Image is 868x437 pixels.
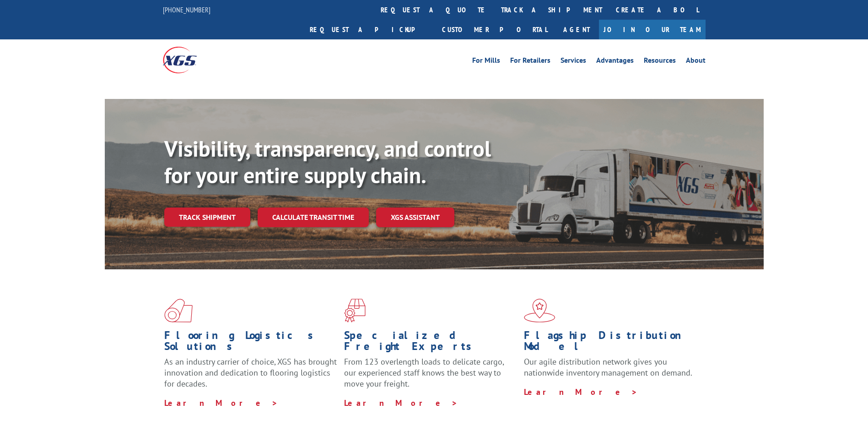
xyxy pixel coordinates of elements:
a: Calculate transit time [258,208,369,227]
a: Advantages [596,57,634,67]
a: Request a pickup [303,20,435,39]
a: [PHONE_NUMBER] [163,5,210,14]
a: Agent [554,20,599,39]
a: Track shipment [164,208,250,227]
a: For Retailers [510,57,550,67]
span: Our agile distribution network gives you nationwide inventory management on demand. [524,356,692,378]
a: Resources [644,57,676,67]
a: Services [561,57,586,67]
a: Join Our Team [599,20,706,39]
a: Customer Portal [435,20,554,39]
img: xgs-icon-focused-on-flooring-red [344,299,366,322]
a: Learn More > [164,398,278,408]
a: Learn More > [344,398,458,408]
img: xgs-icon-total-supply-chain-intelligence-red [164,299,193,322]
h1: Flagship Distribution Model [524,330,697,356]
p: From 123 overlength loads to delicate cargo, our experienced staff knows the best way to move you... [344,356,517,397]
b: Visibility, transparency, and control for your entire supply chain. [164,134,491,189]
img: xgs-icon-flagship-distribution-model-red [524,299,555,322]
h1: Specialized Freight Experts [344,330,517,356]
a: XGS ASSISTANT [376,208,454,227]
span: As an industry carrier of choice, XGS has brought innovation and dedication to flooring logistics... [164,356,337,389]
a: About [686,57,706,67]
a: Learn More > [524,387,638,397]
a: For Mills [472,57,500,67]
h1: Flooring Logistics Solutions [164,330,337,356]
